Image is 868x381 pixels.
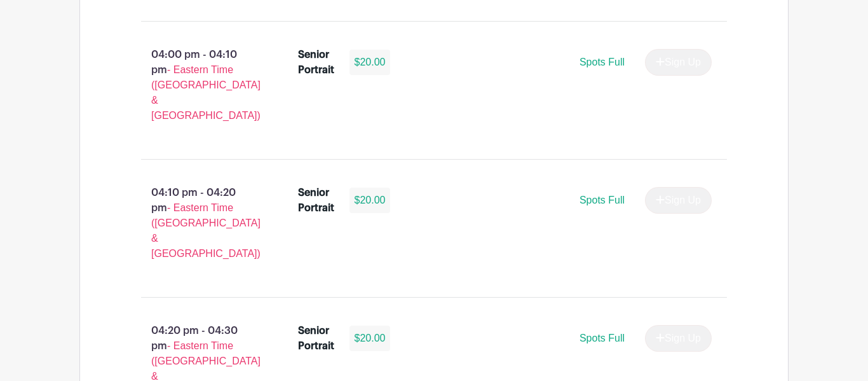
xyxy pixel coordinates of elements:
[121,180,278,267] p: 04:10 pm - 04:20 pm
[349,188,391,213] div: $20.00
[580,333,625,343] span: Spots Full
[298,185,334,216] div: Senior Portrait
[349,50,391,75] div: $20.00
[298,47,334,78] div: Senior Portrait
[151,202,261,259] span: - Eastern Time ([GEOGRAPHIC_DATA] & [GEOGRAPHIC_DATA])
[298,323,334,354] div: Senior Portrait
[151,64,261,121] span: - Eastern Time ([GEOGRAPHIC_DATA] & [GEOGRAPHIC_DATA])
[580,57,625,67] span: Spots Full
[121,42,278,128] p: 04:00 pm - 04:10 pm
[349,326,391,351] div: $20.00
[580,195,625,205] span: Spots Full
